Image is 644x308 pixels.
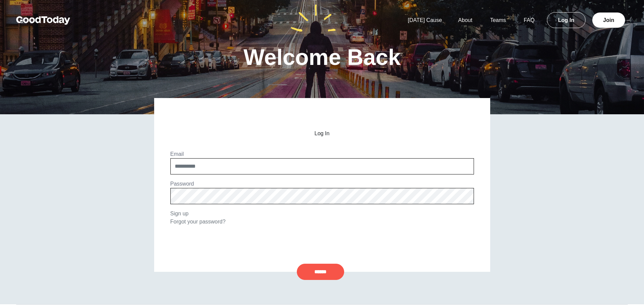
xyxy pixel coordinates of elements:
[170,151,184,157] label: Email
[170,181,194,187] label: Password
[547,12,586,28] a: Log In
[170,211,189,216] a: Sign up
[16,16,70,25] img: GoodToday
[170,131,474,137] h2: Log In
[243,46,401,68] h1: Welcome Back
[592,13,625,28] a: Join
[400,17,450,23] a: [DATE] Cause
[450,17,480,23] a: About
[482,17,514,23] a: Teams
[516,17,543,23] a: FAQ
[170,219,226,224] a: Forgot your password?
